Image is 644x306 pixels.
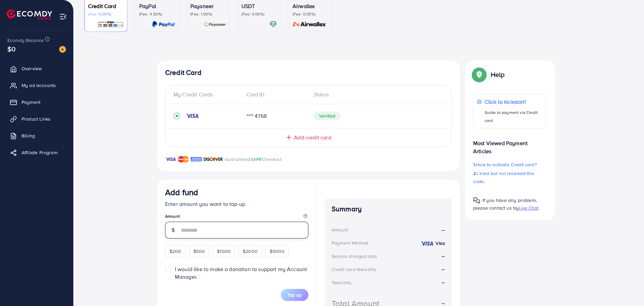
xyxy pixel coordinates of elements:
[139,11,175,17] p: (Fee: 4.50%)
[294,134,331,141] span: Add credit card
[291,20,328,28] img: card
[190,2,226,10] p: Payoneer
[97,20,124,28] img: card
[186,113,199,119] img: credit
[270,248,285,255] span: $5000
[332,205,445,213] h4: Summary
[5,112,68,126] a: Product Links
[281,289,308,301] button: Top up
[364,254,377,259] small: (3.00%)
[473,197,537,211] span: If you have any problem, please contact us by
[243,248,258,255] span: $2000
[615,276,639,301] iframe: Chat
[5,129,68,142] a: Billing
[332,266,379,273] div: Credit card fee
[59,46,66,53] img: image
[165,200,308,208] p: Enter amount you want to top-up
[241,11,277,17] p: (Fee: 0.00%)
[165,69,452,77] h4: Credit Card
[364,267,376,272] small: (4.00%)
[5,95,68,109] a: Payment
[7,9,52,20] img: logo
[178,155,189,163] img: brand
[203,155,223,163] img: brand
[22,132,35,139] span: Billing
[442,265,445,273] strong: --
[308,91,443,98] div: Status
[88,11,124,17] p: (Fee: 4.00%)
[241,2,277,10] p: USDT
[332,239,368,246] div: Payment Method
[165,187,198,197] h3: Add fund
[191,155,202,163] img: brand
[152,20,175,28] img: card
[314,112,341,120] span: Verified
[22,116,50,122] span: Product Links
[293,2,328,10] p: Airwallex
[332,279,354,286] div: Tax
[241,91,309,98] div: Card ID
[288,292,302,298] span: Top up
[22,99,40,105] span: Payment
[473,69,485,81] img: Popup guide
[442,278,445,286] strong: --
[473,170,534,185] span: I tried but not received the code.
[491,71,505,79] p: Help
[473,197,480,204] img: Popup guide
[251,156,262,163] span: SAFE
[473,134,546,155] p: Most Viewed Payment Articles
[22,149,58,156] span: Affiliate Program
[225,155,282,163] p: Guaranteed Checkout
[22,82,56,89] span: My ad accounts
[174,91,241,98] div: My Credit Cards
[175,265,307,280] span: I would like to make a donation to support my Account Manager.
[473,161,546,169] p: 1.
[169,248,181,255] span: $200
[217,248,231,255] span: $1000
[332,253,379,260] div: Service charge
[269,20,277,28] img: card
[22,65,42,72] span: Overview
[139,2,175,10] p: PayPal
[339,280,351,286] small: (3.00%)
[435,240,445,247] strong: Visa
[7,44,15,54] span: $0
[204,20,226,28] img: card
[88,2,124,10] p: Credit Card
[165,155,176,163] img: brand
[473,169,546,185] p: 2.
[5,79,68,92] a: My ad accounts
[193,248,205,255] span: $500
[293,11,328,17] p: (Fee: 0.00%)
[5,62,68,75] a: Overview
[165,213,308,222] legend: Amount
[442,252,445,260] strong: --
[59,13,67,20] img: menu
[476,161,536,168] span: How to activate Credit card?
[485,108,542,125] p: Guide to payment via Credit card
[174,113,180,119] svg: record circle
[519,205,538,211] span: Live Chat
[442,226,445,234] strong: --
[7,37,44,44] span: Ecomdy Balance
[332,226,348,233] div: Amount
[5,146,68,159] a: Affiliate Program
[485,98,542,106] p: Click to kickstart!
[190,11,226,17] p: (Fee: 1.00%)
[420,241,434,246] img: credit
